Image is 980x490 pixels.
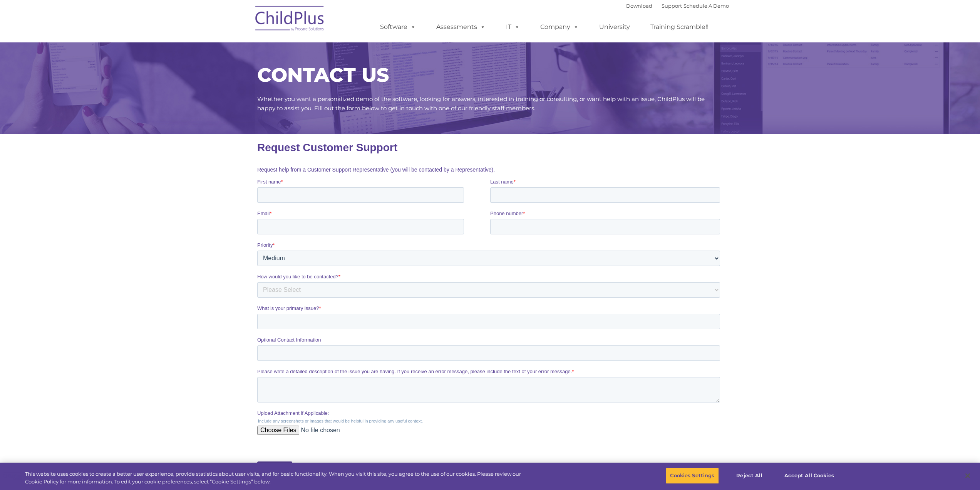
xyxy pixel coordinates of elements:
span: Whether you want a personalized demo of the software, looking for answers, interested in training... [257,95,705,112]
a: Company [533,19,586,35]
a: Training Scramble!! [643,19,716,35]
a: Support [662,3,682,9]
a: IT [498,19,528,35]
button: Close [959,467,976,484]
span: CONTACT US [257,63,389,87]
a: Schedule A Demo [683,3,729,9]
a: Assessments [429,19,493,35]
a: University [591,19,638,35]
button: Cookies Settings [666,468,719,484]
button: Reject All [725,468,774,484]
a: Download [626,3,652,9]
img: ChildPlus by Procare Solutions [251,0,328,39]
div: This website uses cookies to create a better user experience, provide statistics about user visit... [25,470,539,485]
button: Accept All Cookies [780,468,838,484]
a: Software [372,19,424,35]
font: | [626,3,729,9]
